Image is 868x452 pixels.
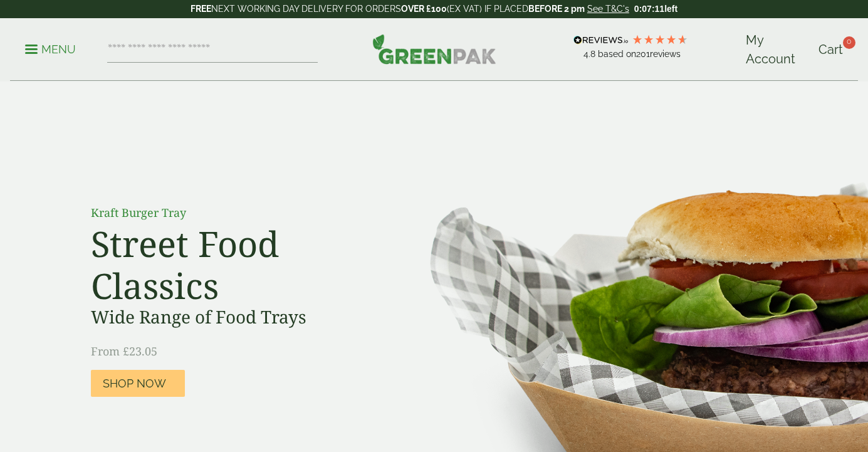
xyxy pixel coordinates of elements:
[191,4,211,14] strong: FREE
[573,36,628,45] img: REVIEWS.io
[103,377,166,391] span: Shop Now
[843,36,855,49] span: 0
[91,307,373,328] h3: Wide Range of Food Trays
[583,49,598,59] span: 4.8
[632,34,688,45] div: 4.79 Stars
[372,34,496,64] img: GreenPak Supplies
[664,4,677,14] span: left
[91,344,157,359] span: From £23.05
[587,4,629,14] a: See T&C's
[818,40,843,59] a: Cart 0
[401,4,447,14] strong: OVER £100
[25,42,76,57] p: Menu
[598,49,636,59] span: Based on
[636,49,650,59] span: 201
[634,4,664,14] span: 0:07:11
[528,4,585,14] strong: BEFORE 2 pm
[91,204,373,221] p: Kraft Burger Tray
[25,42,76,55] a: Menu
[818,42,843,57] span: Cart
[91,223,373,307] h2: Street Food Classics
[91,370,185,397] a: Shop Now
[746,33,795,66] span: My Account
[650,49,681,59] span: reviews
[746,31,811,68] a: My Account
